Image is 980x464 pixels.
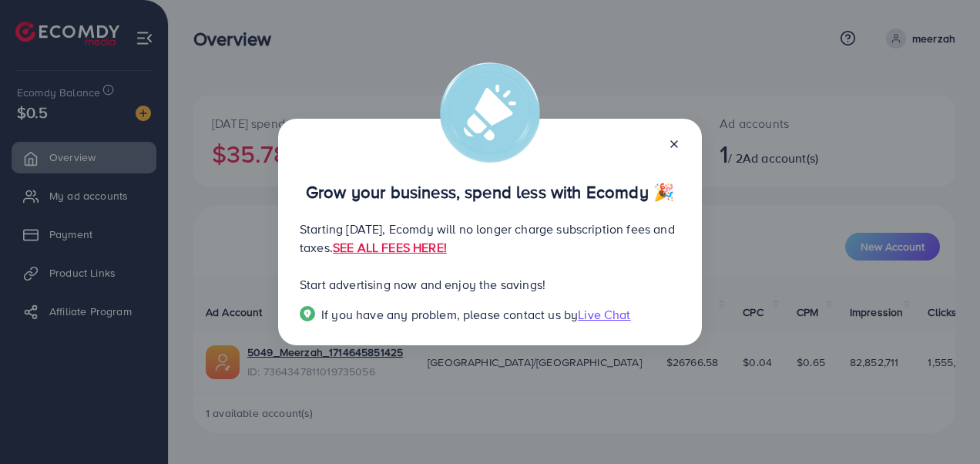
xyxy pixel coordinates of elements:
[300,183,680,201] p: Grow your business, spend less with Ecomdy 🎉
[300,275,680,294] p: Start advertising now and enjoy the savings!
[578,306,630,323] span: Live Chat
[440,62,540,163] img: alert
[321,306,578,323] span: If you have any problem, please contact us by
[300,220,680,257] p: Starting [DATE], Ecomdy will no longer charge subscription fees and taxes.
[333,239,447,256] a: SEE ALL FEES HERE!
[300,306,315,321] img: Popup guide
